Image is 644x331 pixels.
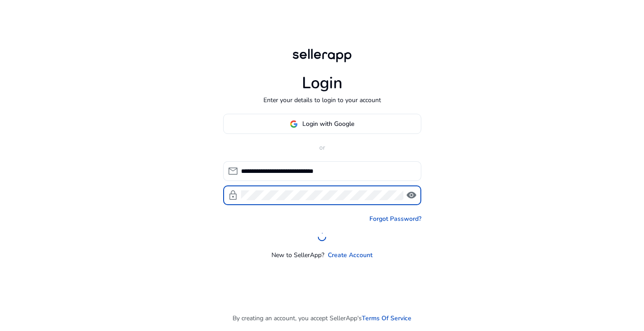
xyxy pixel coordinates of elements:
h1: Login [302,73,343,93]
a: Create Account [328,250,373,260]
span: Login with Google [302,119,354,129]
p: New to SellerApp? [271,250,324,260]
a: Forgot Password? [369,214,421,224]
a: Terms Of Service [362,314,411,323]
p: or [223,143,421,152]
p: Enter your details to login to your account [263,95,381,105]
button: Login with Google [223,114,421,134]
img: google-logo.svg [290,120,298,128]
span: lock [228,190,238,201]
span: visibility [406,190,417,201]
span: mail [228,166,238,176]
